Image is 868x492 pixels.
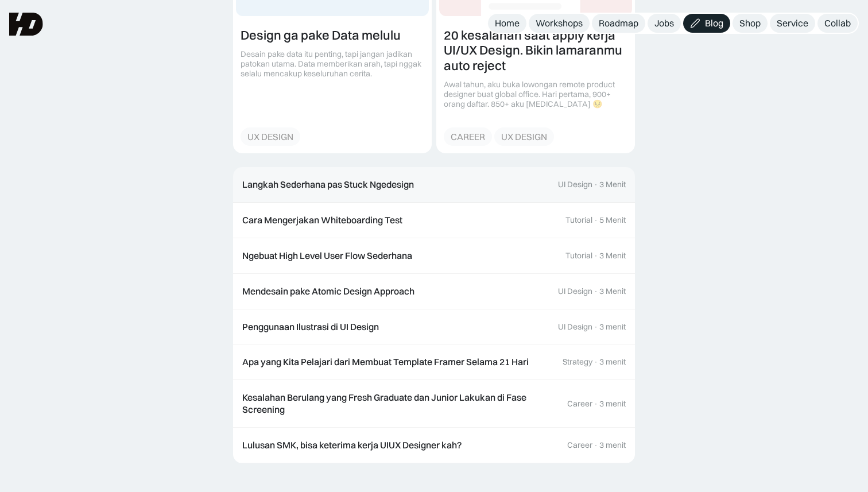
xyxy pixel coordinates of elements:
div: UI Design [558,286,592,296]
div: Blog [705,17,723,29]
div: · [594,322,598,332]
div: 3 Menit [599,286,626,296]
a: Collab [817,14,858,33]
div: Tutorial [565,251,592,261]
div: · [594,357,598,367]
div: Apa yang Kita Pelajari dari Membuat Template Framer Selama 21 Hari [242,356,529,368]
div: Ngebuat High Level User Flow Sederhana [242,250,412,262]
div: Tutorial [565,215,592,225]
div: · [594,215,598,225]
div: · [594,399,598,409]
div: · [594,251,598,261]
div: Langkah Sederhana pas Stuck Ngedesign [242,179,414,191]
div: Mendesain pake Atomic Design Approach [242,285,414,297]
div: 3 Menit [599,180,626,189]
a: Penggunaan Ilustrasi di UI DesignUI Design·3 menit [233,309,635,345]
div: 3 menit [599,357,626,367]
a: Lulusan SMK, bisa keterima kerja UIUX Designer kah?Career·3 menit [233,428,635,463]
a: Blog [683,14,730,33]
a: Shop [733,14,768,33]
a: Jobs [648,14,681,33]
a: Kesalahan Berulang yang Fresh Graduate dan Junior Lakukan di Fase ScreeningCareer·3 menit [233,380,635,428]
div: Collab [824,17,851,29]
div: Kesalahan Berulang yang Fresh Graduate dan Junior Lakukan di Fase Screening [242,392,556,416]
div: Career [567,440,592,450]
div: Penggunaan Ilustrasi di UI Design [242,321,379,333]
div: · [594,180,598,189]
div: Shop [739,17,761,29]
a: Service [770,14,815,33]
a: Mendesain pake Atomic Design ApproachUI Design·3 Menit [233,274,635,309]
a: Langkah Sederhana pas Stuck NgedesignUI Design·3 Menit [233,167,635,203]
div: Service [777,17,808,29]
a: Apa yang Kita Pelajari dari Membuat Template Framer Selama 21 HariStrategy·3 menit [233,344,635,380]
div: Cara Mengerjakan Whiteboarding Test [242,214,402,226]
a: Ngebuat High Level User Flow SederhanaTutorial·3 Menit [233,238,635,274]
div: · [594,286,598,296]
div: 3 menit [599,399,626,409]
div: UI Design [558,180,592,189]
div: 3 Menit [599,251,626,261]
div: Strategy [563,357,592,367]
div: 3 menit [599,440,626,450]
div: Lulusan SMK, bisa keterima kerja UIUX Designer kah? [242,439,462,451]
div: Career [567,399,592,409]
div: Jobs [654,17,674,29]
div: UI Design [558,322,592,332]
div: 5 Menit [599,215,626,225]
div: · [594,440,598,450]
a: Workshops [529,14,590,33]
div: 3 menit [599,322,626,332]
a: Cara Mengerjakan Whiteboarding TestTutorial·5 Menit [233,203,635,238]
a: Home [488,14,526,33]
div: Workshops [536,17,583,29]
div: Roadmap [599,17,638,29]
a: Roadmap [592,14,645,33]
div: Home [495,17,520,29]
